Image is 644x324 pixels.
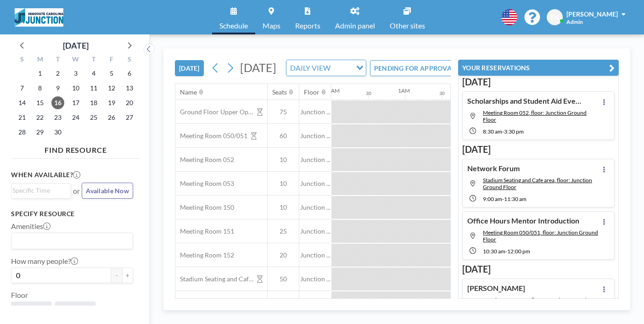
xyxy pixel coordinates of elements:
h3: Specify resource [11,210,133,218]
button: - [111,268,122,283]
span: [PERSON_NAME] [566,10,618,18]
h4: FIND RESOURCE [11,142,140,155]
div: Name [180,88,197,96]
span: Meeting Room 152 [175,251,234,259]
input: Search for option [12,235,128,247]
span: Meeting Room 052, floor: Junction Ground Floor [483,109,587,123]
span: - [505,248,507,255]
span: 20 [268,251,299,259]
div: F [102,54,120,66]
span: Tuesday, September 23, 2025 [51,111,64,124]
div: Search for option [11,233,133,249]
h4: Network Forum [467,164,520,173]
span: 75 [268,108,299,116]
span: 8:30 AM [483,128,502,135]
span: [DATE] [240,61,276,74]
span: Thursday, September 11, 2025 [87,82,100,95]
span: Wednesday, September 3, 2025 [69,67,82,80]
span: Available Now [86,187,129,195]
span: Monday, September 8, 2025 [34,82,46,95]
input: Search for option [12,185,66,196]
span: Other sites [390,22,425,29]
h3: [DATE] [462,76,615,88]
span: Maps [263,22,280,29]
div: S [13,54,31,66]
span: Sunday, September 7, 2025 [16,82,28,95]
span: Reports [295,22,320,29]
div: S [120,54,138,66]
div: 12AM [325,87,340,94]
img: organization-logo [15,8,63,27]
h4: Office Hours Mentor Introduction [467,216,579,225]
label: Amenities [11,222,50,231]
span: Junction ... [59,305,92,314]
span: Wednesday, September 17, 2025 [69,96,82,109]
span: Tuesday, September 16, 2025 [51,96,64,109]
h3: [DATE] [462,263,615,275]
span: Junction ... [299,132,331,140]
span: 10 [268,203,299,212]
span: Wednesday, September 24, 2025 [69,111,82,124]
span: Junction ... [15,305,48,314]
span: Saturday, September 27, 2025 [123,111,136,124]
span: Monday, September 15, 2025 [34,96,46,109]
span: Junction ... [299,179,331,188]
span: Sunday, September 28, 2025 [16,126,28,139]
div: Search for option [11,184,71,197]
span: Admin [566,18,583,25]
span: Friday, September 26, 2025 [105,111,118,124]
span: Tuesday, September 30, 2025 [51,126,64,139]
span: Junction ... [299,227,331,235]
span: Ground Floor Upper Open Area [175,108,253,116]
span: Junction ... [299,275,331,283]
label: How many people? [11,257,78,266]
span: 10 [268,179,299,188]
span: Meeting Room 052 [175,156,234,164]
span: Meeting Room 050/051, floor: Junction Ground Floor [483,229,598,243]
div: Floor [304,88,319,96]
div: M [31,54,49,66]
span: 11:30 AM [504,196,526,202]
div: W [67,54,85,66]
span: EN [550,13,559,22]
span: Monday, September 22, 2025 [34,111,46,124]
div: 1AM [398,87,410,94]
span: Sunday, September 21, 2025 [16,111,28,124]
span: Junction ... [299,108,331,116]
h3: [DATE] [462,144,615,155]
span: Saturday, September 6, 2025 [123,67,136,80]
span: Tuesday, September 2, 2025 [51,67,64,80]
span: Monday, September 29, 2025 [34,126,46,139]
span: Thursday, September 25, 2025 [87,111,100,124]
span: 60 [268,132,299,140]
span: Stadium Seating and Cafe area, floor: Junction Ground Floor [483,177,592,190]
span: 12:00 PM [507,248,530,255]
div: 30 [366,90,371,96]
span: Saturday, September 13, 2025 [123,82,136,95]
h4: Scholarships and Student Aid Event [467,96,582,106]
span: Junction ... [299,251,331,259]
span: Thursday, September 18, 2025 [87,96,100,109]
span: Stadium Seating and Cafe area [175,275,253,283]
div: Search for option [286,60,366,76]
button: PENDING FOR APPROVAL [370,60,472,76]
div: [DATE] [63,39,89,52]
span: Wednesday, September 10, 2025 [69,82,82,95]
span: Meeting Room 151 [175,227,234,235]
span: Meeting Room 053, floor: Junction Ground Floor [483,296,587,310]
button: + [122,268,133,283]
span: Junction ... [299,156,331,164]
input: Search for option [333,62,351,74]
span: Meeting Room 053 [175,179,234,188]
span: Thursday, September 4, 2025 [87,67,100,80]
div: T [49,54,67,66]
span: - [502,128,504,135]
span: - [502,196,504,202]
div: 30 [439,90,445,96]
span: 25 [268,227,299,235]
span: Meeting Room 050/051 [175,132,247,140]
span: 10:30 AM [483,248,505,255]
span: 3:30 PM [504,128,524,135]
span: or [73,186,80,196]
span: Friday, September 19, 2025 [105,96,118,109]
